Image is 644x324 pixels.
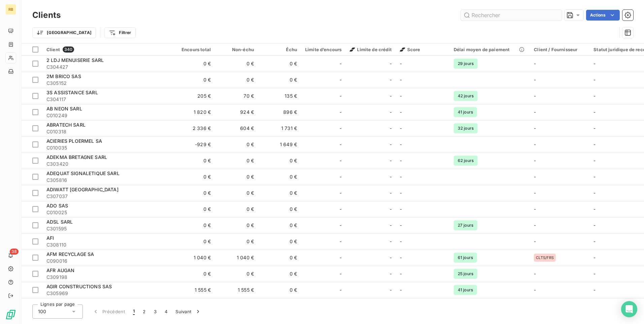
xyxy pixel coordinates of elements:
[46,154,107,160] span: ADEKMA BRETAGNE SARL
[172,250,215,266] td: 1 040 €
[215,56,258,72] td: 0 €
[258,185,301,201] td: 0 €
[390,254,392,261] span: -
[454,107,477,117] span: 41 jours
[46,267,74,273] span: AFR AUGAN
[350,47,391,52] span: Limite de crédit
[219,47,254,52] div: Non-échu
[215,201,258,217] td: 0 €
[534,222,536,228] span: -
[38,308,46,315] span: 100
[258,120,301,136] td: 1 731 €
[305,47,342,52] div: Limite d’encours
[46,235,54,241] span: AFI
[454,269,477,279] span: 25 jours
[534,271,536,277] span: -
[534,158,536,163] span: -
[172,169,215,185] td: 0 €
[215,282,258,298] td: 1 555 €
[340,287,342,293] span: -
[400,61,402,66] span: -
[46,209,168,216] span: C010025
[593,222,595,228] span: -
[400,287,402,293] span: -
[215,104,258,120] td: 924 €
[104,27,135,38] button: Filtrer
[390,60,392,67] span: -
[46,57,104,63] span: 2 LDJ MENUISERIE SARL
[215,88,258,104] td: 70 €
[258,217,301,233] td: 0 €
[215,233,258,250] td: 0 €
[340,109,342,116] span: -
[593,158,595,163] span: -
[258,266,301,282] td: 0 €
[390,287,392,293] span: -
[258,298,301,314] td: 0 €
[172,233,215,250] td: 0 €
[172,72,215,88] td: 0 €
[400,109,402,115] span: -
[258,136,301,153] td: 1 649 €
[46,161,168,167] span: C303420
[172,104,215,120] td: 1 820 €
[46,219,73,225] span: ADSL SARL
[593,271,595,277] span: -
[215,169,258,185] td: 0 €
[215,185,258,201] td: 0 €
[534,125,536,131] span: -
[390,141,392,148] span: -
[340,238,342,245] span: -
[46,64,168,70] span: C304427
[400,271,402,277] span: -
[46,138,102,144] span: ACIERIES PLOERMEL SA
[340,270,342,277] span: -
[262,47,297,52] div: Échu
[32,27,96,38] button: [GEOGRAPHIC_DATA]
[400,158,402,163] span: -
[400,141,402,147] span: -
[454,220,477,230] span: 27 jours
[536,256,554,260] span: CLTS/FRS
[340,206,342,213] span: -
[172,88,215,104] td: 205 €
[390,125,392,132] span: -
[400,222,402,228] span: -
[586,10,620,21] button: Actions
[46,122,86,128] span: ABRATECH SARL
[129,304,139,319] button: 1
[593,125,595,131] span: -
[390,157,392,164] span: -
[46,274,168,281] span: C309198
[258,72,301,88] td: 0 €
[534,109,536,115] span: -
[46,80,168,87] span: C305152
[340,157,342,164] span: -
[46,90,98,95] span: 3S ASSISTANCE SARL
[215,250,258,266] td: 1 040 €
[172,201,215,217] td: 0 €
[400,238,402,244] span: -
[215,217,258,233] td: 0 €
[400,255,402,260] span: -
[534,174,536,180] span: -
[150,304,161,319] button: 3
[390,270,392,277] span: -
[46,284,112,289] span: AGIR CONSTRUCTIONS SAS
[46,73,81,79] span: 2M BRICO SAS
[534,93,536,99] span: -
[454,59,478,69] span: 29 jours
[5,4,16,15] div: RB
[133,308,135,315] span: 1
[46,251,94,257] span: AFM RECYCLAGE SA
[88,304,129,319] button: Précédent
[258,233,301,250] td: 0 €
[454,91,478,101] span: 42 jours
[454,285,477,295] span: 41 jours
[390,93,392,99] span: -
[215,266,258,282] td: 0 €
[390,190,392,196] span: -
[215,136,258,153] td: 0 €
[258,201,301,217] td: 0 €
[172,136,215,153] td: -929 €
